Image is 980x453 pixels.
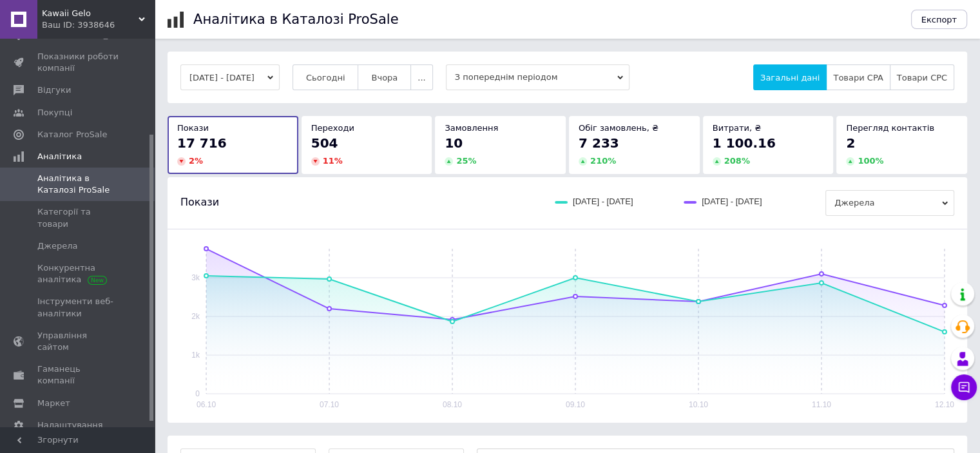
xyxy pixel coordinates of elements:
[846,135,855,151] span: 2
[846,123,934,133] span: Перегляд контактів
[37,129,107,140] span: Каталог ProSale
[197,400,216,409] text: 06.10
[826,64,890,90] button: Товари CPA
[753,64,827,90] button: Загальні дані
[443,400,462,409] text: 08.10
[37,151,82,162] span: Аналітика
[37,262,119,285] span: Конкурентна аналітика
[311,123,354,133] span: Переходи
[911,10,968,29] button: Експорт
[689,400,708,409] text: 10.10
[858,156,883,166] span: 100 %
[323,156,343,166] span: 11 %
[724,156,750,166] span: 208 %
[921,15,957,24] span: Експорт
[195,389,200,398] text: 0
[935,400,954,409] text: 12.10
[579,135,619,151] span: 7 233
[37,363,119,387] span: Гаманець компанії
[191,273,200,282] text: 3k
[713,135,776,151] span: 1 100.16
[825,190,954,216] span: Джерела
[445,135,463,151] span: 10
[320,400,339,409] text: 07.10
[446,64,629,90] span: З попереднім періодом
[713,123,762,133] span: Витрати, ₴
[180,195,219,209] span: Покази
[37,296,119,319] span: Інструменти веб-аналітики
[193,12,398,27] h1: Аналітика в Каталозі ProSale
[311,135,338,151] span: 504
[191,351,200,360] text: 1k
[177,123,209,133] span: Покази
[177,135,227,151] span: 17 716
[566,400,585,409] text: 09.10
[371,73,398,82] span: Вчора
[410,64,432,90] button: ...
[951,374,977,400] button: Чат з покупцем
[37,330,119,353] span: Управління сайтом
[37,206,119,229] span: Категорії та товари
[42,8,139,19] span: Kawaii Gelo
[191,312,200,321] text: 2k
[833,73,883,82] span: Товари CPA
[897,73,947,82] span: Товари CPC
[37,173,119,196] span: Аналітика в Каталозі ProSale
[358,64,411,90] button: Вчора
[293,64,359,90] button: Сьогодні
[579,123,658,133] span: Обіг замовлень, ₴
[37,51,119,74] span: Показники роботи компанії
[37,419,103,431] span: Налаштування
[456,156,476,166] span: 25 %
[37,240,77,252] span: Джерела
[812,400,831,409] text: 11.10
[42,19,155,31] div: Ваш ID: 3938646
[590,156,616,166] span: 210 %
[445,123,498,133] span: Замовлення
[890,64,954,90] button: Товари CPC
[189,156,203,166] span: 2 %
[306,73,345,82] span: Сьогодні
[418,73,425,82] span: ...
[760,73,820,82] span: Загальні дані
[37,84,71,96] span: Відгуки
[37,398,70,409] span: Маркет
[37,107,72,119] span: Покупці
[180,64,280,90] button: [DATE] - [DATE]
